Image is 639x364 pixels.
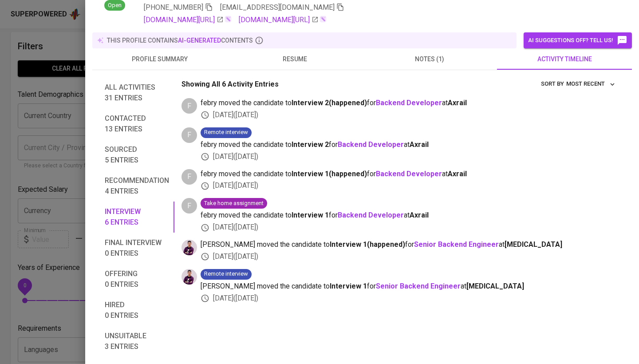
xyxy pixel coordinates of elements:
a: [DOMAIN_NAME][URL] [239,15,319,25]
span: AI-generated [178,37,221,44]
b: Interview 1 [330,282,367,290]
div: F [181,198,197,214]
div: [DATE] ( [DATE] ) [201,252,618,262]
span: sort by [541,80,564,87]
span: febry moved the candidate to for at [201,169,618,179]
div: F [181,127,197,143]
img: magic_wand.svg [319,16,327,23]
img: magic_wand.svg [225,16,232,23]
a: Backend Developer [338,211,404,219]
span: [MEDICAL_DATA] [505,240,562,249]
b: Interview 1 ( happened ) [330,240,405,249]
span: Sourced 5 entries [105,144,169,166]
span: Remote interview [201,270,252,278]
span: Hired 0 entries [105,300,169,321]
span: Most Recent [566,79,615,89]
span: Axrail [448,170,467,178]
span: Final interview 0 entries [105,237,169,259]
span: Offering 0 entries [105,269,169,290]
div: [DATE] ( [DATE] ) [201,222,618,233]
span: [PERSON_NAME] moved the candidate to for at [201,240,618,250]
span: Recommendation 4 entries [105,175,169,197]
span: All activities 31 entries [105,82,169,103]
span: AI suggestions off? Tell us! [528,35,627,46]
span: [PHONE_NUMBER] [144,3,203,12]
span: Contacted 13 entries [105,113,169,135]
b: Interview 2 [292,140,329,149]
span: profile summary [98,54,222,65]
a: Senior Backend Engineer [414,240,499,249]
a: [DOMAIN_NAME][URL] [144,15,224,25]
span: febry moved the candidate to for at [201,98,618,108]
a: Backend Developer [376,170,442,178]
span: Axrail [410,140,429,149]
div: [DATE] ( [DATE] ) [201,152,618,162]
span: Unsuitable 3 entries [105,331,169,352]
span: [PERSON_NAME] moved the candidate to for at [201,281,618,292]
div: [DATE] ( [DATE] ) [201,181,618,191]
a: Backend Developer [376,99,442,107]
span: notes (1) [367,54,492,65]
span: febry moved the candidate to for at [201,140,618,150]
div: F [181,98,197,114]
span: Axrail [448,99,467,107]
p: Showing All 6 Activity Entries [181,79,279,90]
span: [MEDICAL_DATA] [466,282,524,290]
img: erwin@glints.com [181,269,197,285]
div: [DATE] ( [DATE] ) [201,110,618,120]
div: [DATE] ( [DATE] ) [201,293,618,304]
span: Take home assignment [201,199,267,208]
a: Senior Backend Engineer [376,282,461,290]
b: Interview 2 ( happened ) [292,99,367,107]
div: F [181,169,197,185]
span: febry moved the candidate to for at [201,210,618,221]
img: erwin@glints.com [181,240,197,255]
b: Interview 1 ( happened ) [292,170,367,178]
button: AI suggestions off? Tell us! [524,32,632,48]
button: sort by [564,77,618,91]
span: Open [104,1,125,10]
p: this profile contains contents [107,36,253,45]
span: Interview 6 entries [105,206,169,228]
b: Interview 1 [292,211,329,219]
span: Remote interview [201,128,252,137]
span: resume [233,54,357,65]
span: Axrail [410,211,429,219]
span: [EMAIL_ADDRESS][DOMAIN_NAME] [220,3,335,12]
a: Backend Developer [338,140,404,149]
span: activity timeline [502,54,627,65]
